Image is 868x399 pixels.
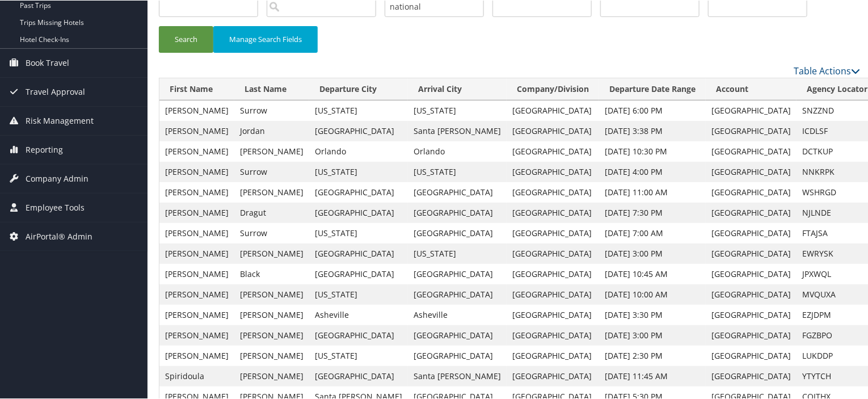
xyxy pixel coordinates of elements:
[234,263,309,284] td: Black
[234,100,309,120] td: Surrow
[234,284,309,304] td: [PERSON_NAME]
[507,284,599,304] td: [GEOGRAPHIC_DATA]
[599,366,706,386] td: [DATE] 11:45 AM
[706,345,797,366] td: [GEOGRAPHIC_DATA]
[309,284,408,304] td: [US_STATE]
[706,78,797,100] th: Account: activate to sort column ascending
[599,304,706,325] td: [DATE] 3:30 PM
[159,141,234,161] td: [PERSON_NAME]
[159,182,234,202] td: [PERSON_NAME]
[706,304,797,325] td: [GEOGRAPHIC_DATA]
[507,120,599,141] td: [GEOGRAPHIC_DATA]
[706,222,797,243] td: [GEOGRAPHIC_DATA]
[309,263,408,284] td: [GEOGRAPHIC_DATA]
[159,243,234,263] td: [PERSON_NAME]
[408,325,507,345] td: [GEOGRAPHIC_DATA]
[507,182,599,202] td: [GEOGRAPHIC_DATA]
[234,325,309,345] td: [PERSON_NAME]
[507,325,599,345] td: [GEOGRAPHIC_DATA]
[408,243,507,263] td: [US_STATE]
[159,120,234,141] td: [PERSON_NAME]
[26,106,94,135] span: Risk Management
[408,78,507,100] th: Arrival City: activate to sort column ascending
[26,77,85,106] span: Travel Approval
[794,64,860,77] a: Table Actions
[159,222,234,243] td: [PERSON_NAME]
[408,182,507,202] td: [GEOGRAPHIC_DATA]
[213,26,318,52] button: Manage Search Fields
[159,304,234,325] td: [PERSON_NAME]
[26,222,92,250] span: AirPortal® Admin
[599,325,706,345] td: [DATE] 3:00 PM
[507,202,599,222] td: [GEOGRAPHIC_DATA]
[408,202,507,222] td: [GEOGRAPHIC_DATA]
[309,120,408,141] td: [GEOGRAPHIC_DATA]
[234,345,309,366] td: [PERSON_NAME]
[507,345,599,366] td: [GEOGRAPHIC_DATA]
[234,161,309,182] td: Surrow
[408,304,507,325] td: Asheville
[507,78,599,100] th: Company/Division
[234,304,309,325] td: [PERSON_NAME]
[706,263,797,284] td: [GEOGRAPHIC_DATA]
[159,78,234,100] th: First Name: activate to sort column ascending
[507,141,599,161] td: [GEOGRAPHIC_DATA]
[159,100,234,120] td: [PERSON_NAME]
[309,222,408,243] td: [US_STATE]
[706,120,797,141] td: [GEOGRAPHIC_DATA]
[507,263,599,284] td: [GEOGRAPHIC_DATA]
[26,135,63,163] span: Reporting
[599,263,706,284] td: [DATE] 10:45 AM
[26,164,89,192] span: Company Admin
[234,366,309,386] td: [PERSON_NAME]
[507,243,599,263] td: [GEOGRAPHIC_DATA]
[599,78,706,100] th: Departure Date Range: activate to sort column descending
[599,182,706,202] td: [DATE] 11:00 AM
[599,243,706,263] td: [DATE] 3:00 PM
[599,345,706,366] td: [DATE] 2:30 PM
[408,161,507,182] td: [US_STATE]
[234,222,309,243] td: Surrow
[599,222,706,243] td: [DATE] 7:00 AM
[159,161,234,182] td: [PERSON_NAME]
[408,120,507,141] td: Santa [PERSON_NAME]
[309,161,408,182] td: [US_STATE]
[706,284,797,304] td: [GEOGRAPHIC_DATA]
[599,100,706,120] td: [DATE] 6:00 PM
[159,26,213,52] button: Search
[706,202,797,222] td: [GEOGRAPHIC_DATA]
[599,202,706,222] td: [DATE] 7:30 PM
[507,366,599,386] td: [GEOGRAPHIC_DATA]
[706,182,797,202] td: [GEOGRAPHIC_DATA]
[309,345,408,366] td: [US_STATE]
[507,100,599,120] td: [GEOGRAPHIC_DATA]
[159,345,234,366] td: [PERSON_NAME]
[599,284,706,304] td: [DATE] 10:00 AM
[26,48,69,77] span: Book Travel
[507,161,599,182] td: [GEOGRAPHIC_DATA]
[234,202,309,222] td: Dragut
[706,100,797,120] td: [GEOGRAPHIC_DATA]
[408,100,507,120] td: [US_STATE]
[706,366,797,386] td: [GEOGRAPHIC_DATA]
[234,78,309,100] th: Last Name: activate to sort column ascending
[408,284,507,304] td: [GEOGRAPHIC_DATA]
[309,202,408,222] td: [GEOGRAPHIC_DATA]
[234,182,309,202] td: [PERSON_NAME]
[309,182,408,202] td: [GEOGRAPHIC_DATA]
[599,120,706,141] td: [DATE] 3:38 PM
[309,304,408,325] td: Asheville
[408,141,507,161] td: Orlando
[706,243,797,263] td: [GEOGRAPHIC_DATA]
[309,141,408,161] td: Orlando
[706,325,797,345] td: [GEOGRAPHIC_DATA]
[26,193,85,221] span: Employee Tools
[309,243,408,263] td: [GEOGRAPHIC_DATA]
[408,222,507,243] td: [GEOGRAPHIC_DATA]
[408,263,507,284] td: [GEOGRAPHIC_DATA]
[408,366,507,386] td: Santa [PERSON_NAME]
[706,141,797,161] td: [GEOGRAPHIC_DATA]
[234,243,309,263] td: [PERSON_NAME]
[599,141,706,161] td: [DATE] 10:30 PM
[159,263,234,284] td: [PERSON_NAME]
